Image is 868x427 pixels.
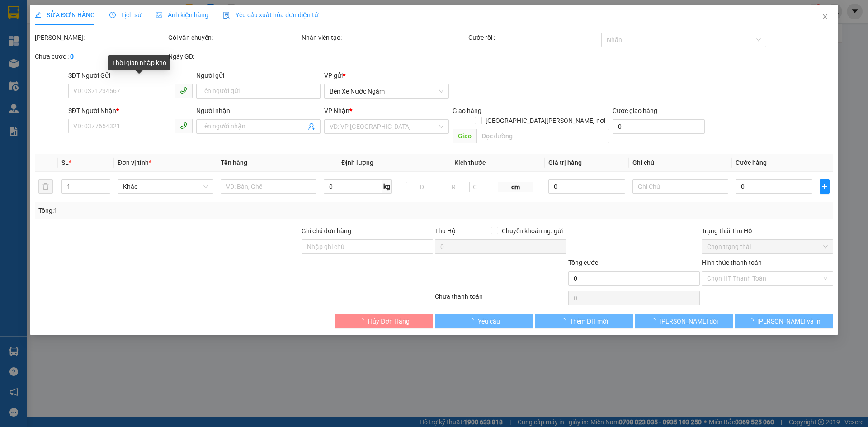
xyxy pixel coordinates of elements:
[330,84,443,98] span: Bến Xe Nước Ngầm
[468,318,478,324] span: loading
[560,318,570,324] span: loading
[613,107,657,114] label: Cước giao hàng
[368,316,410,326] span: Hủy Đơn Hàng
[707,240,828,253] span: Chọn trạng thái
[302,227,351,235] label: Ghi chú đơn hàng
[35,33,166,42] div: [PERSON_NAME]:
[820,179,830,194] button: plus
[123,180,208,193] span: Khác
[633,179,729,194] input: Ghi Chú
[702,259,762,266] label: Hình thức thanh toán
[757,316,821,326] span: [PERSON_NAME] và In
[821,13,829,20] span: close
[221,179,316,194] input: VD: Bàn, Ghế
[35,12,41,18] span: edit
[358,318,368,324] span: loading
[736,159,767,166] span: Cước hàng
[570,316,608,326] span: Thêm ĐH mới
[482,116,609,126] span: [GEOGRAPHIC_DATA][PERSON_NAME] nơi
[38,206,335,216] div: Tổng: 1
[335,314,433,328] button: Hủy Đơn Hàng
[38,179,53,194] button: delete
[223,12,230,19] img: icon
[61,159,69,166] span: SL
[221,159,247,166] span: Tên hàng
[660,316,718,326] span: [PERSON_NAME] đổi
[568,259,598,266] span: Tổng cước
[469,182,498,192] input: C
[812,5,838,30] button: Close
[325,107,350,114] span: VP Nhận
[468,33,600,42] div: Cước rồi :
[406,182,439,192] input: D
[434,291,567,307] div: Chưa thanh toán
[308,123,316,130] span: user-add
[635,314,733,328] button: [PERSON_NAME] đổi
[223,11,318,19] span: Yêu cầu xuất hóa đơn điện tử
[478,316,500,326] span: Yêu cầu
[747,318,757,324] span: loading
[70,53,74,60] b: 0
[325,70,449,80] div: VP gửi
[35,11,95,19] span: SỬA ĐƠN HÀNG
[435,227,456,235] span: Thu Hộ
[650,318,660,324] span: loading
[196,106,321,116] div: Người nhận
[109,12,116,18] span: clock-circle
[702,226,833,236] div: Trạng thái Thu Hộ
[302,33,467,42] div: Nhân viên tạo:
[498,182,533,192] span: cm
[453,129,476,143] span: Giao
[476,129,609,143] input: Dọc đường
[382,179,392,194] span: kg
[168,52,300,61] div: Ngày GD:
[454,159,486,166] span: Kích thước
[109,11,142,19] span: Lịch sử
[821,183,829,190] span: plus
[68,106,193,116] div: SĐT Người Nhận
[196,70,321,80] div: Người gửi
[613,119,705,134] input: Cước giao hàng
[180,122,187,129] span: phone
[453,107,481,114] span: Giao hàng
[168,33,300,42] div: Gói vận chuyển:
[35,52,166,61] div: Chưa cước :
[535,314,633,328] button: Thêm ĐH mới
[341,159,373,166] span: Định lượng
[68,70,193,80] div: SĐT Người Gửi
[548,159,582,166] span: Giá trị hàng
[438,182,470,192] input: R
[629,154,732,172] th: Ghi chú
[498,226,566,236] span: Chuyển khoản ng. gửi
[156,12,162,18] span: picture
[118,159,152,166] span: Đơn vị tính
[435,314,533,328] button: Yêu cầu
[180,87,187,94] span: phone
[302,239,433,254] input: Ghi chú đơn hàng
[156,11,208,19] span: Ảnh kiện hàng
[735,314,833,328] button: [PERSON_NAME] và In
